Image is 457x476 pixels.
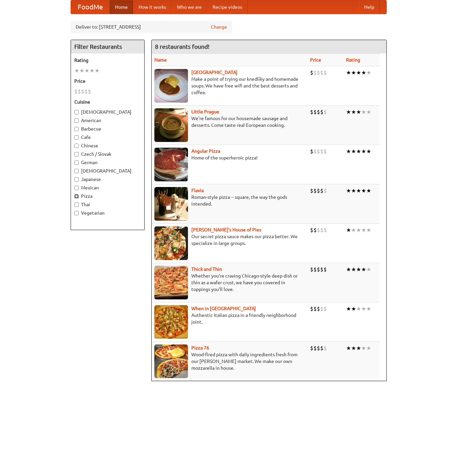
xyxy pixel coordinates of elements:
[351,187,356,194] li: ★
[191,109,219,114] b: Little Prague
[323,226,327,234] li: $
[361,187,366,194] li: ★
[356,148,361,155] li: ★
[320,226,323,234] li: $
[351,148,356,155] li: ★
[366,187,371,194] li: ★
[74,88,78,95] li: $
[74,135,79,140] input: Cafe
[310,57,321,63] a: Price
[346,57,360,63] a: Rating
[356,226,361,234] li: ★
[74,211,79,215] input: Vegetarian
[74,184,141,191] label: Mexican
[317,108,320,116] li: $
[154,312,305,325] p: Authentic Italian pizza in a friendly neighborhood joint.
[310,305,313,313] li: $
[313,148,317,155] li: $
[361,69,366,76] li: ★
[313,108,317,116] li: $
[346,344,351,352] li: ★
[74,169,79,173] input: [DEMOGRAPHIC_DATA]
[154,69,188,103] img: czechpoint.jpg
[313,344,317,352] li: $
[191,266,222,272] b: Thick and Thin
[356,187,361,194] li: ★
[74,142,141,149] label: Chinese
[320,148,323,155] li: $
[74,201,141,208] label: Thai
[310,187,313,194] li: $
[154,154,305,161] p: Home of the superheroic pizza!
[74,57,141,64] h5: Rating
[172,0,207,14] a: Who we are
[74,193,141,199] label: Pizza
[154,344,188,378] img: pizza76.jpg
[154,266,188,299] img: thick.jpg
[310,108,313,116] li: $
[154,272,305,293] p: Whether you're craving Chicago-style deep dish or thin as a wafer crust, we have you covered in t...
[74,203,79,207] input: Thai
[74,127,79,131] input: Barbecue
[313,69,317,76] li: $
[74,176,141,183] label: Japanese
[74,186,79,190] input: Mexican
[154,108,188,142] img: littleprague.jpg
[191,306,256,311] a: When in [GEOGRAPHIC_DATA]
[74,109,141,115] label: [DEMOGRAPHIC_DATA]
[74,210,141,216] label: Vegetarian
[310,148,313,155] li: $
[211,24,227,30] a: Change
[74,99,141,105] h5: Cuisine
[191,188,204,193] a: Flavia
[351,108,356,116] li: ★
[361,266,366,273] li: ★
[351,305,356,313] li: ★
[133,0,172,14] a: How it works
[84,88,88,95] li: $
[154,148,188,181] img: angular.jpg
[317,226,320,234] li: $
[317,266,320,273] li: $
[74,78,141,84] h5: Price
[356,266,361,273] li: ★
[154,187,188,221] img: flavia.jpg
[346,108,351,116] li: ★
[351,69,356,76] li: ★
[74,110,79,114] input: [DEMOGRAPHIC_DATA]
[74,125,141,132] label: Barbecue
[84,67,89,74] li: ★
[74,67,79,74] li: ★
[154,305,188,339] img: wheninrome.jpg
[351,344,356,352] li: ★
[356,69,361,76] li: ★
[366,305,371,313] li: ★
[323,69,327,76] li: $
[154,57,167,63] a: Name
[366,148,371,155] li: ★
[323,305,327,313] li: $
[74,118,79,123] input: American
[154,194,305,207] p: Roman-style pizza -- square, the way the gods intended.
[317,305,320,313] li: $
[356,108,361,116] li: ★
[74,159,141,166] label: German
[191,148,220,154] a: Angular Pizza
[317,187,320,194] li: $
[323,187,327,194] li: $
[346,226,351,234] li: ★
[346,148,351,155] li: ★
[351,226,356,234] li: ★
[313,266,317,273] li: $
[191,70,237,75] a: [GEOGRAPHIC_DATA]
[74,160,79,165] input: German
[361,344,366,352] li: ★
[79,67,84,74] li: ★
[74,152,79,156] input: Czech / Slovak
[154,233,305,247] p: Our secret pizza sauce makes our pizza better. We specialize in large groups.
[74,144,79,148] input: Chinese
[154,351,305,371] p: Wood-fired pizza with daily ingredients fresh from our [PERSON_NAME] market. We make our own mozz...
[323,344,327,352] li: $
